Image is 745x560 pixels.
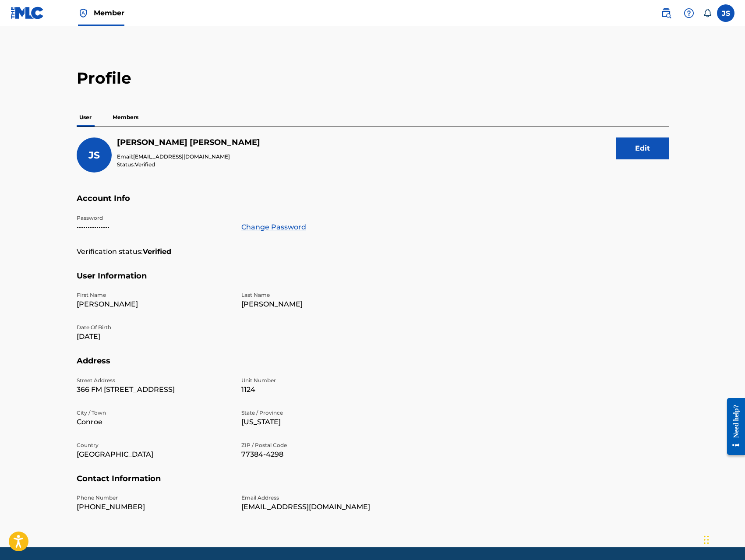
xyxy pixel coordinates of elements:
[94,8,124,18] span: Member
[117,153,260,161] p: Email:
[680,4,698,22] div: Help
[77,356,669,377] h5: Address
[77,449,231,460] p: [GEOGRAPHIC_DATA]
[133,153,230,160] span: [EMAIL_ADDRESS][DOMAIN_NAME]
[77,441,231,449] p: Country
[11,7,44,19] img: MLC Logo
[77,108,94,127] p: User
[77,417,231,427] p: Conroe
[77,331,231,342] p: [DATE]
[241,409,395,417] p: State / Province
[77,324,231,331] p: Date Of Birth
[704,527,709,553] div: Drag
[77,68,669,88] h2: Profile
[241,222,306,232] a: Change Password
[616,137,669,159] button: Edit
[241,377,395,384] p: Unit Number
[143,247,171,257] strong: Verified
[77,409,231,417] p: City / Town
[77,474,669,494] h5: Contact Information
[77,299,231,310] p: [PERSON_NAME]
[77,494,231,502] p: Phone Number
[117,161,260,169] p: Status:
[241,441,395,449] p: ZIP / Postal Code
[77,194,669,214] h5: Account Info
[657,4,675,22] a: Public Search
[241,417,395,427] p: [US_STATE]
[241,502,395,512] p: [EMAIL_ADDRESS][DOMAIN_NAME]
[703,9,712,18] div: Notifications
[77,384,231,395] p: 366 FM [STREET_ADDRESS]
[77,214,231,222] p: Password
[77,502,231,512] p: [PHONE_NUMBER]
[135,161,155,168] span: Verified
[241,449,395,460] p: 77384-4298
[684,8,694,18] img: help
[77,247,143,257] p: Verification status:
[720,391,745,462] iframe: Resource Center
[110,108,141,127] p: Members
[77,222,231,232] p: •••••••••••••••
[701,518,745,560] iframe: Chat Widget
[117,137,260,148] h5: Jerome Singleton
[88,149,100,161] span: JS
[77,377,231,384] p: Street Address
[78,8,88,18] img: Top Rightsholder
[241,494,395,502] p: Email Address
[241,291,395,299] p: Last Name
[77,271,669,292] h5: User Information
[241,299,395,310] p: [PERSON_NAME]
[241,384,395,395] p: 1124
[661,8,671,18] img: search
[717,4,734,22] div: User Menu
[77,291,231,299] p: First Name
